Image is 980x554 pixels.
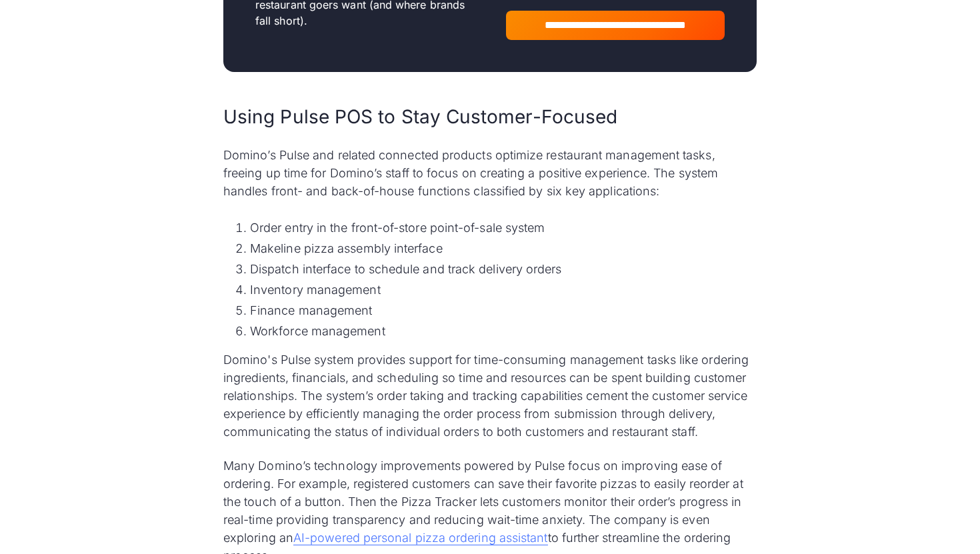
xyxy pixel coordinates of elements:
[250,260,757,278] li: Dispatch interface to schedule and track delivery orders
[250,281,757,299] li: Inventory management
[250,301,757,319] li: Finance management
[223,104,757,130] h2: Using Pulse POS to Stay Customer-Focused
[250,322,757,340] li: Workforce management
[223,146,757,200] p: Domino’s Pulse and related connected products optimize restaurant management tasks, freeing up ti...
[250,239,757,257] li: Makeline pizza assembly interface
[293,531,548,545] a: AI-powered personal pizza ordering assistant
[250,219,757,237] li: Order entry in the front-of-store point-of-sale system
[223,351,757,441] p: Domino's Pulse system provides support for time-consuming management tasks like ordering ingredie...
